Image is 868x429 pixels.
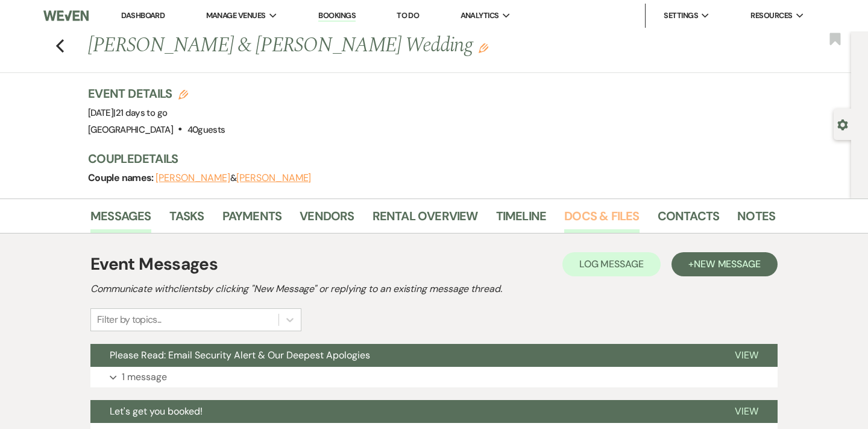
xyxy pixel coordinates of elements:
a: Rental Overview [373,206,478,233]
button: View [715,400,778,423]
span: Manage Venues [206,10,266,22]
a: Notes [737,206,775,233]
span: Please Read: Email Security Alert & Our Deepest Apologies [110,349,370,361]
a: Payments [222,206,282,233]
span: Couple names: [88,171,156,184]
img: Weven Logo [43,3,89,28]
h3: Event Details [88,85,225,102]
span: Analytics [461,10,499,22]
h3: Couple Details [88,150,763,167]
span: [DATE] [88,107,167,119]
a: Contacts [658,206,720,233]
a: To Do [397,10,419,21]
h2: Communicate with clients by clicking "New Message" or replying to an existing message thread. [90,282,778,296]
button: Let's get you booked! [90,400,715,423]
div: Filter by topics... [97,313,162,327]
span: [GEOGRAPHIC_DATA] [88,124,173,136]
span: 21 days to go [116,107,168,119]
span: New Message [694,258,761,270]
button: Please Read: Email Security Alert & Our Deepest Apologies [90,344,715,367]
span: | [113,107,167,119]
span: 40 guests [187,124,225,136]
a: Timeline [496,206,547,233]
a: Tasks [169,206,204,233]
span: View [735,349,758,361]
button: [PERSON_NAME] [156,173,230,183]
button: Open lead details [837,118,848,130]
a: Docs & Files [564,206,639,233]
h1: Event Messages [90,252,218,277]
span: Settings [664,10,698,22]
a: Dashboard [121,10,165,21]
button: Edit [479,42,488,53]
span: Resources [750,10,792,22]
span: View [735,405,758,418]
a: Vendors [300,206,354,233]
button: +New Message [671,252,778,276]
a: Messages [90,206,151,233]
span: & [156,172,311,184]
button: Log Message [562,252,661,276]
span: Let's get you booked! [110,405,203,418]
h1: [PERSON_NAME] & [PERSON_NAME] Wedding [88,31,628,60]
button: 1 message [90,367,778,387]
button: View [715,344,778,367]
button: [PERSON_NAME] [236,173,311,183]
span: Log Message [579,258,644,270]
p: 1 message [122,369,167,385]
a: Bookings [318,10,356,22]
